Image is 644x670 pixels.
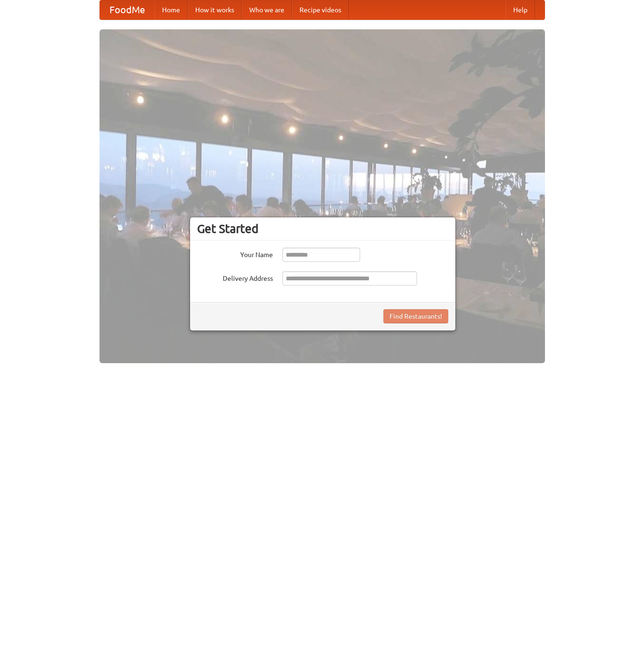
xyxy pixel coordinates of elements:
[197,248,273,259] label: Your Name
[154,0,188,19] a: Home
[197,222,448,236] h3: Get Started
[100,0,154,19] a: FoodMe
[197,271,273,283] label: Delivery Address
[188,0,242,19] a: How it works
[242,0,292,19] a: Who we are
[506,0,535,19] a: Help
[383,309,448,323] button: Find Restaurants!
[292,0,349,19] a: Recipe videos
